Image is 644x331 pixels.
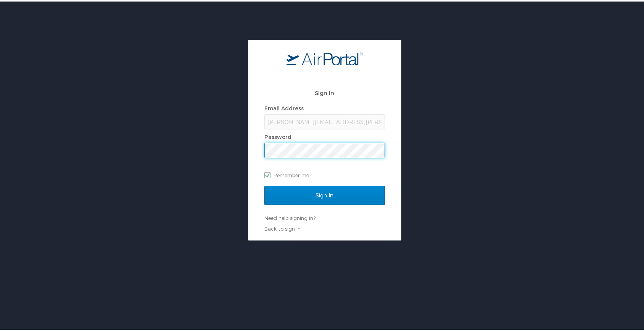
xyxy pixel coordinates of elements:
[264,213,316,220] a: Need help signing in?
[264,87,385,96] h2: Sign In
[264,224,301,230] a: Back to sign in
[287,50,363,64] img: logo
[264,132,291,139] label: Password
[264,103,304,110] label: Email Address
[264,168,385,179] label: Remember me
[264,184,385,203] input: Sign In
